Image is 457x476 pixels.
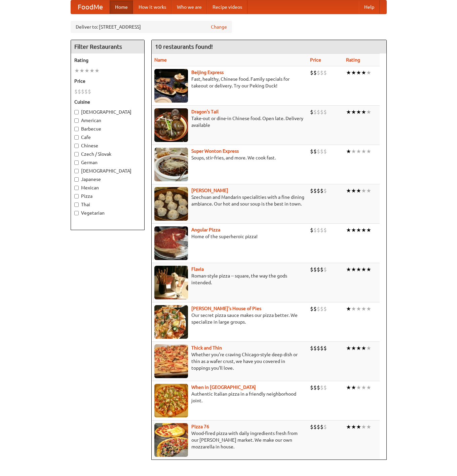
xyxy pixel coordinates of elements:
[351,187,356,194] li: ★
[313,148,317,155] li: $
[366,423,371,431] li: ★
[310,187,313,194] li: $
[361,148,366,155] li: ★
[361,344,366,352] li: ★
[356,148,361,155] li: ★
[191,385,256,390] a: When in [GEOGRAPHIC_DATA]
[346,108,351,116] li: ★
[154,115,305,129] p: Take-out or dine-in Chinese food. Open late. Delivery available
[74,99,141,105] h5: Cuisine
[310,305,313,313] li: $
[71,0,110,14] a: FoodMe
[323,69,327,76] li: $
[366,148,371,155] li: ★
[359,0,380,14] a: Help
[154,76,305,89] p: Fast, healthy, Chinese food. Family specials for takeout or delivery. Try our Peking Duck!
[89,67,94,74] li: ★
[356,69,361,76] li: ★
[313,423,317,431] li: $
[74,203,79,207] input: Thai
[356,423,361,431] li: ★
[74,186,79,190] input: Mexican
[317,266,320,273] li: $
[317,384,320,391] li: $
[310,69,313,76] li: $
[84,88,88,95] li: $
[361,384,366,391] li: ★
[74,201,141,208] label: Thai
[155,43,213,50] ng-pluralize: 10 restaurants found!
[310,226,313,234] li: $
[313,266,317,273] li: $
[191,70,224,75] a: Beijing Express
[366,305,371,313] li: ★
[310,108,313,116] li: $
[154,108,188,142] img: dragon.jpg
[320,423,323,431] li: $
[351,344,356,352] li: ★
[317,108,320,116] li: $
[317,305,320,313] li: $
[191,109,219,114] b: Dragon's Tail
[317,69,320,76] li: $
[361,226,366,234] li: ★
[74,109,141,115] label: [DEMOGRAPHIC_DATA]
[88,88,91,95] li: $
[361,423,366,431] li: ★
[323,187,327,194] li: $
[191,148,239,154] a: Super Wonton Express
[317,423,320,431] li: $
[351,423,356,431] li: ★
[320,344,323,352] li: $
[74,144,79,148] input: Chinese
[346,305,351,313] li: ★
[71,21,232,33] div: Deliver to: [STREET_ADDRESS]
[356,305,361,313] li: ★
[191,227,220,232] a: Angular Pizza
[313,108,317,116] li: $
[74,67,79,74] li: ★
[310,57,321,63] a: Price
[191,188,228,193] a: [PERSON_NAME]
[133,0,172,14] a: How it works
[361,108,366,116] li: ★
[346,266,351,273] li: ★
[71,40,144,53] h4: Filter Restaurants
[191,306,261,311] a: [PERSON_NAME]'s House of Pies
[351,266,356,273] li: ★
[74,177,79,182] input: Japanese
[366,384,371,391] li: ★
[74,127,79,131] input: Barbecue
[74,211,79,215] input: Vegetarian
[154,423,188,457] img: pizza76.jpg
[191,345,222,351] a: Thick and Thin
[356,384,361,391] li: ★
[366,69,371,76] li: ★
[346,57,360,63] a: Rating
[346,384,351,391] li: ★
[79,67,84,74] li: ★
[320,226,323,234] li: $
[154,194,305,207] p: Szechuan and Mandarin specialities with a fine dining ambiance. Our hot and sour soup is the best...
[154,384,188,417] img: wheninrome.jpg
[361,266,366,273] li: ★
[74,176,141,183] label: Japanese
[323,148,327,155] li: $
[361,305,366,313] li: ★
[323,305,327,313] li: $
[74,151,141,157] label: Czech / Slovak
[211,24,227,30] a: Change
[323,423,327,431] li: $
[323,226,327,234] li: $
[356,226,361,234] li: ★
[110,0,133,14] a: Home
[154,226,188,260] img: angular.jpg
[320,305,323,313] li: $
[74,135,79,140] input: Cafe
[154,154,305,161] p: Soups, stir-fries, and more. We cook fast.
